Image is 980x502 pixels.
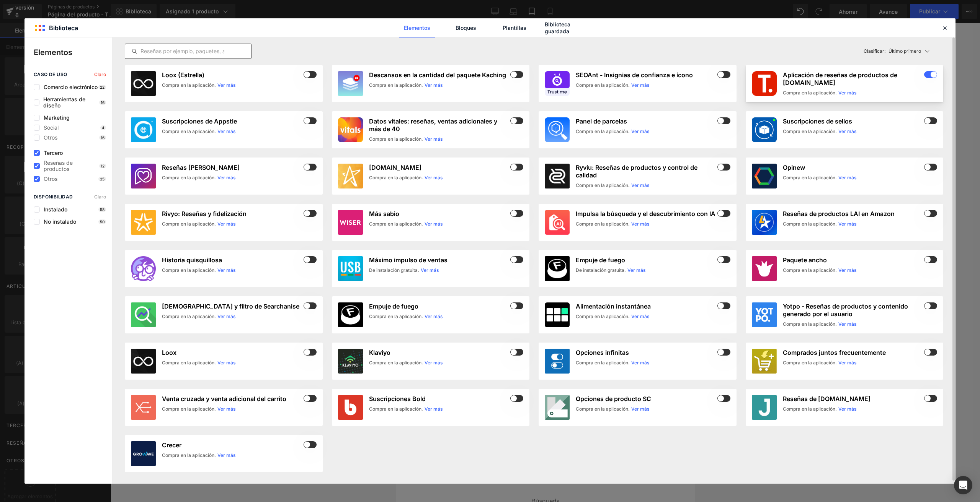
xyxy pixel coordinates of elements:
[152,403,221,418] a: Agregar sección única
[752,395,777,420] img: judge-me.jpg
[576,82,630,88] font: Compra en la aplicación.
[631,360,649,366] font: Ver más
[576,395,651,403] font: Opciones de producto SC
[545,117,570,142] img: d4928b3c-658b-4ab3-9432-068658c631f3.png
[44,159,73,172] font: Reseñas de productos
[838,406,856,413] a: Ver más
[576,267,626,273] font: De instalación gratuita.
[131,349,156,374] img: loox.jpg
[421,267,439,273] font: Ver más
[217,82,235,88] font: Ver más
[101,135,105,140] font: 16
[576,256,625,264] font: Empuje de fuego
[102,125,105,130] font: 4
[162,256,222,264] font: Historia quisquillosa
[162,175,216,180] font: Compra en la aplicación.
[783,267,837,273] font: Compra en la aplicación.
[369,406,423,412] font: Compra en la aplicación.
[369,395,426,403] font: Suscripciones Bold
[838,267,856,273] font: Ver más
[425,406,443,413] a: Ver más
[162,210,247,218] font: Rivyo: Reseñas y fidelización
[631,359,649,366] a: Ver más
[125,47,251,56] input: Reseñas por ejemplo, paquetes, aumento de ventas...
[131,164,156,188] img: 4b6b591765c9b36332c4e599aea727c6_512x512.png
[752,349,777,374] img: frequently-bought-together.jpg
[783,256,827,264] font: Paquete ancho
[369,349,390,356] font: Klaviyo
[338,210,363,235] img: wiser.jpg
[576,117,627,125] font: Panel de parcelas
[162,349,176,356] font: Loox
[576,210,715,218] font: Impulsa la búsqueda y el descubrimiento con IA
[838,128,856,134] font: Ver más
[162,406,216,412] font: Compra en la aplicación.
[100,219,105,224] font: 50
[752,164,777,188] img: opinew.jpg
[631,221,649,227] a: Ver más
[217,452,235,459] a: Ver más
[44,84,98,90] font: Comercio electrónico
[576,182,630,188] font: Compra en la aplicación.
[425,406,443,412] font: Ver más
[404,24,430,31] font: Elementos
[131,441,156,466] img: 63f42503-2975-4f0a-ba42-014d42fb53a6.webp
[576,360,630,366] font: Compra en la aplicación.
[425,175,443,180] font: Ver más
[131,256,156,281] img: PickyStory.png
[217,128,235,134] font: Ver más
[34,71,67,77] font: caso de uso
[631,182,649,189] a: Ver más
[861,44,944,59] button: Clasificar:Último primero
[369,302,418,310] font: Empuje de fuego
[101,164,105,168] font: 12
[627,267,645,274] a: Ver más
[838,267,856,274] a: Ver más
[838,90,856,96] font: Ver más
[631,314,649,319] font: Ver más
[545,164,570,188] img: CJed0K2x44sDEAE=.png
[369,164,421,171] font: [DOMAIN_NAME]
[217,406,235,412] font: Ver más
[783,164,805,171] font: Opinew
[545,21,570,34] font: Biblioteca guardada
[44,218,76,225] font: No instalado
[100,207,105,212] font: 58
[631,221,649,227] font: Ver más
[783,128,837,134] font: Compra en la aplicación.
[94,71,106,77] font: Claro
[131,117,156,142] img: 6187dec1-c00a-4777-90eb-316382325808.webp
[838,321,856,328] a: Ver más
[369,314,423,319] font: Compra en la aplicación.
[131,302,156,327] img: SmartSearch.png
[631,82,649,89] a: Ver más
[217,313,235,320] a: Ver más
[217,267,235,273] font: Ver más
[783,321,837,327] font: Compra en la aplicación.
[425,136,443,143] a: Ver más
[100,85,105,89] font: 22
[545,256,570,281] img: Firepush.png
[889,48,921,54] font: Último primero
[217,452,235,458] font: Ver más
[838,360,856,366] font: Ver más
[77,403,146,418] a: Explorar bloques
[162,395,286,403] font: Venta cruzada y venta adicional del carrito
[100,177,105,181] font: 35
[217,221,235,227] a: Ver más
[752,117,777,142] img: 42507938-1a07-4996-be12-859afe1b335a.png
[752,71,777,96] img: 1eba8361-494e-4e64-aaaa-f99efda0f44d.png
[91,407,132,413] font: Explorar bloques
[131,210,156,235] img: 911edb42-71e6-4210-8dae-cbf10c40066b.png
[80,424,219,429] font: o arrastrar y soltar elementos desde la barra lateral izquierda
[369,221,423,227] font: Compra en la aplicación.
[783,175,837,180] font: Compra en la aplicación.
[425,82,443,89] a: Ver más
[338,71,363,96] img: 1fd9b51b-6ce7-437c-9b89-91bf9a4813c7.webp
[783,90,837,96] font: Compra en la aplicación.
[44,206,67,213] font: Instalado
[162,302,299,310] font: [DEMOGRAPHIC_DATA] y filtro de Searchanise
[576,302,651,310] font: Alimentación instantánea
[369,267,419,273] font: De instalación gratuita.
[44,149,63,156] font: Tercero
